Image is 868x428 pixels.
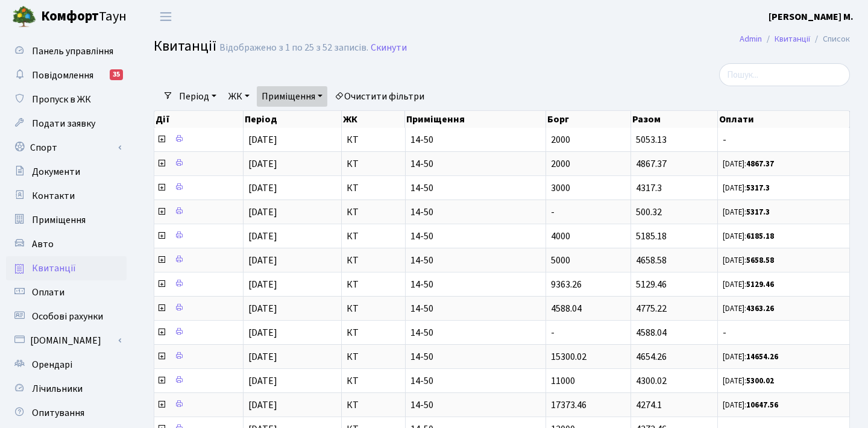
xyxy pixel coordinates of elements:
span: Квитанції [154,36,216,57]
span: [DATE] [248,350,277,363]
span: Пропуск в ЖК [32,93,91,106]
span: [DATE] [248,374,277,388]
span: Квитанції [32,262,76,275]
th: ЖК [342,111,405,128]
a: Панель управління [6,39,127,63]
span: Авто [32,238,54,251]
th: Приміщення [405,111,546,128]
a: Приміщення [6,208,127,232]
b: 6185.18 [746,231,774,242]
span: Опитування [32,406,84,420]
span: 3000 [551,181,570,195]
span: 14-50 [410,304,541,313]
small: [DATE]: [723,207,770,218]
a: Опитування [6,401,127,425]
span: Оплати [32,286,64,299]
li: Список [810,33,850,46]
small: [DATE]: [723,376,774,386]
span: 14-50 [410,328,541,338]
span: [DATE] [248,230,277,243]
span: [DATE] [248,133,277,146]
small: [DATE]: [723,279,774,290]
span: 500.32 [636,206,662,219]
span: Таун [41,7,127,27]
span: Орендарі [32,358,72,371]
a: [DOMAIN_NAME] [6,329,127,353]
span: - [551,326,555,339]
small: [DATE]: [723,231,774,242]
b: 14654.26 [746,351,778,362]
span: 17373.46 [551,398,587,412]
span: 14-50 [410,231,541,241]
div: 35 [110,69,123,80]
b: 5300.02 [746,376,774,386]
span: 5053.13 [636,133,667,146]
span: [DATE] [248,326,277,339]
span: 4000 [551,230,570,243]
a: Лічильники [6,377,127,401]
span: Приміщення [32,213,86,227]
div: Відображено з 1 по 25 з 52 записів. [219,42,368,54]
span: КТ [347,400,400,410]
b: 5129.46 [746,279,774,290]
b: 5317.3 [746,207,770,218]
span: 5129.46 [636,278,667,291]
a: ЖК [224,86,254,107]
span: КТ [347,376,400,386]
a: Очистити фільтри [330,86,429,107]
a: Подати заявку [6,112,127,136]
span: [DATE] [248,254,277,267]
span: 11000 [551,374,575,388]
span: 4658.58 [636,254,667,267]
nav: breadcrumb [722,27,868,52]
span: 5185.18 [636,230,667,243]
span: 4317.3 [636,181,662,195]
a: Орендарі [6,353,127,377]
span: 14-50 [410,256,541,265]
span: Подати заявку [32,117,95,130]
b: 5658.58 [746,255,774,266]
span: КТ [347,280,400,289]
span: [DATE] [248,206,277,219]
span: - [551,206,555,219]
th: Борг [546,111,631,128]
span: КТ [347,207,400,217]
span: 4588.04 [636,326,667,339]
small: [DATE]: [723,303,774,314]
span: [DATE] [248,157,277,171]
small: [DATE]: [723,159,774,169]
small: [DATE]: [723,183,770,194]
span: 14-50 [410,280,541,289]
a: Оплати [6,280,127,304]
input: Пошук... [719,63,850,86]
span: 14-50 [410,352,541,362]
b: 10647.56 [746,400,778,411]
small: [DATE]: [723,255,774,266]
small: [DATE]: [723,400,778,411]
span: [DATE] [248,302,277,315]
b: [PERSON_NAME] М. [769,10,854,24]
button: Переключити навігацію [151,7,181,27]
span: [DATE] [248,398,277,412]
span: КТ [347,135,400,145]
span: 4775.22 [636,302,667,315]
span: КТ [347,352,400,362]
a: Пропуск в ЖК [6,87,127,112]
span: Повідомлення [32,69,93,82]
th: Разом [631,111,717,128]
b: 4867.37 [746,159,774,169]
span: [DATE] [248,278,277,291]
img: logo.png [12,5,36,29]
span: - [723,328,844,338]
span: 4300.02 [636,374,667,388]
a: Контакти [6,184,127,208]
a: Повідомлення35 [6,63,127,87]
span: 14-50 [410,135,541,145]
span: КТ [347,328,400,338]
a: Особові рахунки [6,304,127,329]
small: [DATE]: [723,351,778,362]
a: Admin [740,33,762,45]
span: [DATE] [248,181,277,195]
a: Документи [6,160,127,184]
span: 14-50 [410,159,541,169]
